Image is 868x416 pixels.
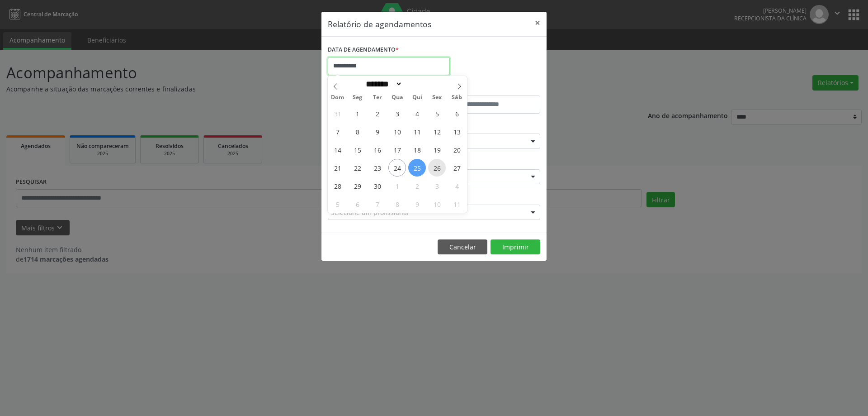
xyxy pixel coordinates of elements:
span: Setembro 14, 2025 [329,141,346,158]
span: Outubro 4, 2025 [448,177,466,195]
span: Setembro 30, 2025 [368,177,386,195]
span: Outubro 5, 2025 [329,195,346,213]
span: Setembro 7, 2025 [329,123,346,140]
span: Sex [427,95,447,100]
span: Setembro 27, 2025 [448,159,466,177]
span: Setembro 28, 2025 [329,177,346,195]
label: DATA DE AGENDAMENTO [328,43,399,57]
span: Outubro 3, 2025 [428,177,446,195]
span: Setembro 6, 2025 [448,105,466,122]
span: Setembro 2, 2025 [368,105,386,122]
span: Setembro 17, 2025 [388,141,406,158]
span: Setembro 20, 2025 [448,141,466,158]
span: Setembro 13, 2025 [448,123,466,140]
span: Selecione um profissional [331,208,409,217]
span: Setembro 22, 2025 [349,159,366,177]
span: Outubro 11, 2025 [448,195,466,213]
span: Setembro 15, 2025 [349,141,366,158]
span: Setembro 23, 2025 [368,159,386,177]
span: Setembro 19, 2025 [428,141,446,158]
span: Seg [348,95,368,100]
span: Setembro 18, 2025 [408,141,426,158]
span: Setembro 21, 2025 [329,159,346,177]
button: Imprimir [491,239,540,255]
span: Setembro 26, 2025 [428,159,446,177]
span: Setembro 3, 2025 [388,105,406,122]
span: Dom [328,95,348,100]
span: Outubro 7, 2025 [368,195,386,213]
span: Setembro 10, 2025 [388,123,406,140]
span: Setembro 5, 2025 [428,105,446,122]
span: Setembro 11, 2025 [408,123,426,140]
span: Outubro 9, 2025 [408,195,426,213]
button: Cancelar [438,239,487,255]
span: Outubro 10, 2025 [428,195,446,213]
span: Outubro 1, 2025 [388,177,406,195]
span: Outubro 2, 2025 [408,177,426,195]
span: Setembro 25, 2025 [408,159,426,177]
button: Close [528,12,547,34]
span: Qua [387,95,407,100]
span: Setembro 24, 2025 [388,159,406,177]
span: Agosto 31, 2025 [329,105,346,122]
span: Ter [368,95,387,100]
label: ATÉ [436,81,540,96]
span: Setembro 8, 2025 [349,123,366,140]
span: Setembro 16, 2025 [368,141,386,158]
span: Setembro 1, 2025 [349,105,366,122]
span: Sáb [447,95,467,100]
span: Outubro 8, 2025 [388,195,406,213]
select: Month [363,79,402,89]
span: Qui [407,95,427,100]
span: Setembro 29, 2025 [349,177,366,195]
span: Setembro 12, 2025 [428,123,446,140]
input: Year [402,79,432,89]
h5: Relatório de agendamentos [328,18,431,30]
span: Setembro 4, 2025 [408,105,426,122]
span: Setembro 9, 2025 [368,123,386,140]
span: Outubro 6, 2025 [349,195,366,213]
